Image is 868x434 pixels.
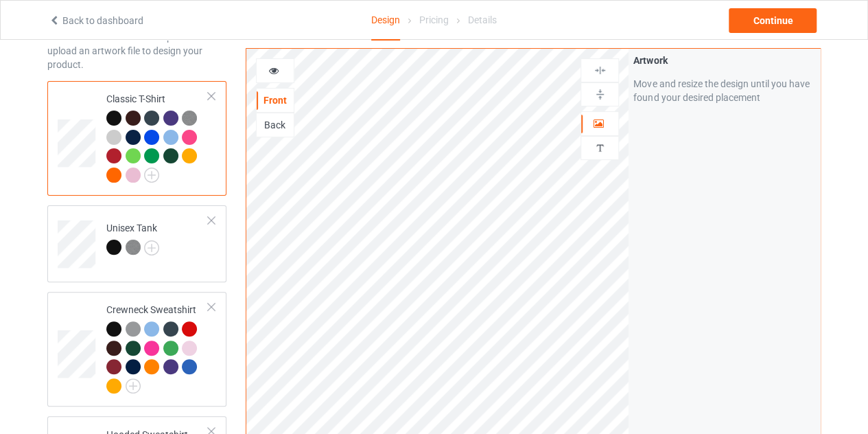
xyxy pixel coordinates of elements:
[106,221,159,254] div: Unisex Tank
[633,54,815,67] div: Artwork
[594,88,607,101] img: svg%3E%0A
[47,81,226,196] div: Classic T-Shirt
[468,1,497,39] div: Details
[633,77,815,104] div: Move and resize the design until you have found your desired placement
[47,292,226,407] div: Crewneck Sweatshirt
[106,92,209,181] div: Classic T-Shirt
[257,118,294,132] div: Back
[594,141,607,155] img: svg%3E%0A
[106,303,209,392] div: Crewneck Sweatshirt
[257,93,294,107] div: Front
[126,378,141,393] img: svg+xml;base64,PD94bWwgdmVyc2lvbj0iMS4wIiBlbmNvZGluZz0iVVRGLTgiPz4KPHN2ZyB3aWR0aD0iMjJweCIgaGVpZ2...
[49,15,143,26] a: Back to dashboard
[371,1,400,41] div: Design
[47,30,226,71] div: Select colors for each of the products and upload an artwork file to design your product.
[182,111,197,126] img: heather_texture.png
[594,64,607,77] img: svg%3E%0A
[729,8,817,33] div: Continue
[144,168,159,183] img: svg+xml;base64,PD94bWwgdmVyc2lvbj0iMS4wIiBlbmNvZGluZz0iVVRGLTgiPz4KPHN2ZyB3aWR0aD0iMjJweCIgaGVpZ2...
[144,240,159,255] img: svg+xml;base64,PD94bWwgdmVyc2lvbj0iMS4wIiBlbmNvZGluZz0iVVRGLTgiPz4KPHN2ZyB3aWR0aD0iMjJweCIgaGVpZ2...
[47,205,226,282] div: Unisex Tank
[126,240,141,255] img: heather_texture.png
[419,1,449,39] div: Pricing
